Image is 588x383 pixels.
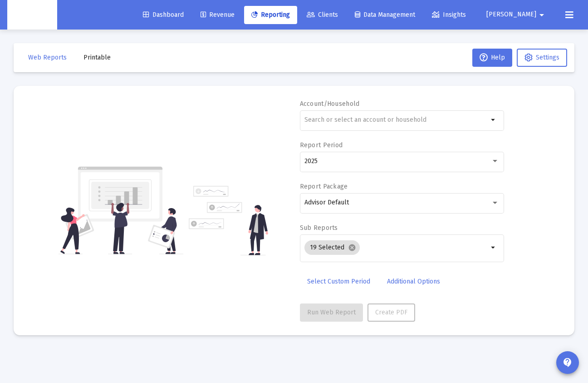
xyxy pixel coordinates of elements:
mat-icon: arrow_drop_down [536,6,547,24]
span: Help [480,54,505,61]
a: Revenue [193,6,242,24]
input: Search or select an account or household [304,116,488,124]
span: Run Web Report [307,308,356,316]
img: reporting [59,165,183,255]
span: Data Management [355,11,415,19]
button: Run Web Report [300,303,363,322]
span: Select Custom Period [307,278,370,285]
span: Reporting [251,11,290,19]
span: Clients [307,11,338,19]
a: Dashboard [136,6,191,24]
span: Create PDF [375,308,407,316]
label: Sub Reports [300,224,338,232]
mat-chip: 19 Selected [304,240,360,255]
span: Dashboard [143,11,184,19]
span: [PERSON_NAME] [486,11,536,19]
label: Report Package [300,183,348,190]
a: Reporting [244,6,297,24]
button: Printable [76,49,118,67]
span: Web Reports [28,54,67,61]
span: Advisor Default [304,199,349,206]
mat-icon: cancel [348,244,356,252]
label: Account/Household [300,100,360,108]
button: Help [472,49,512,67]
mat-icon: arrow_drop_down [488,242,499,253]
span: Settings [536,54,559,61]
span: Revenue [201,11,235,19]
mat-icon: contact_support [562,357,573,368]
span: 2025 [304,157,318,165]
a: Insights [425,6,473,24]
button: Web Reports [21,49,74,67]
mat-icon: arrow_drop_down [488,114,499,125]
label: Report Period [300,141,343,149]
img: Dashboard [14,6,50,24]
button: [PERSON_NAME] [475,5,558,24]
button: Create PDF [367,303,415,322]
span: Printable [83,54,111,61]
a: Clients [299,6,345,24]
button: Settings [517,49,567,67]
img: reporting-alt [189,186,268,255]
a: Data Management [348,6,422,24]
span: Additional Options [387,278,440,285]
mat-chip-list: Selection [304,239,488,257]
span: Insights [432,11,466,19]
